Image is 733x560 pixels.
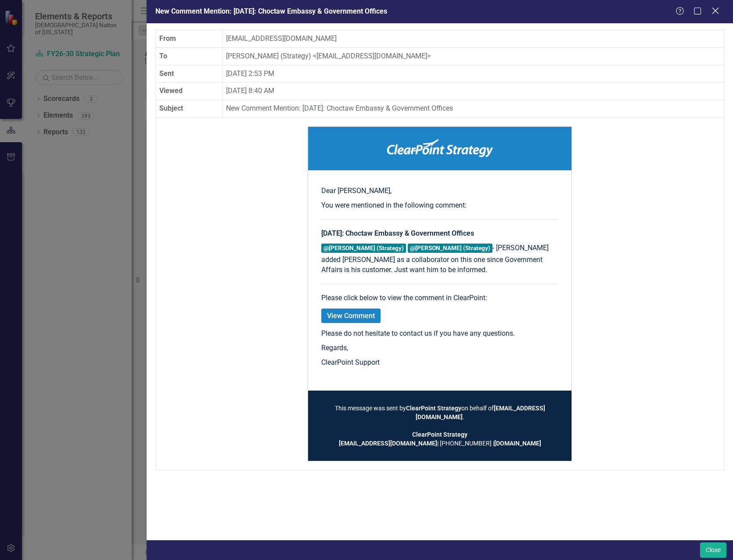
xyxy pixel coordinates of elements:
td: [EMAIL_ADDRESS][DOMAIN_NAME] [222,30,724,47]
label: @[PERSON_NAME] (Strategy) [321,244,406,253]
strong: [DATE]: Choctaw Embassy & Government Offices [321,229,474,237]
td: New Comment Mention: [DATE]: Choctaw Embassy & Government Offices [222,100,724,118]
label: @[PERSON_NAME] (Strategy) [408,244,492,253]
td: This message was sent by on behalf of . | [PHONE_NUMBER] | [321,404,558,448]
strong: ClearPoint Strategy [406,405,461,412]
a: [DOMAIN_NAME] [494,440,541,447]
th: Subject [156,100,223,118]
span: New Comment Mention: [DATE]: Choctaw Embassy & Government Offices [155,7,387,15]
a: View Comment [321,309,381,323]
strong: ClearPoint Strategy [412,431,467,438]
td: [DATE] 2:53 PM [222,65,724,83]
p: Regards, [321,343,558,353]
p: Dear [PERSON_NAME], [321,186,558,196]
p: Please do not hesitate to contact us if you have any questions. [321,329,558,339]
a: [EMAIL_ADDRESS][DOMAIN_NAME] [339,440,437,447]
th: Sent [156,65,223,83]
a: [EMAIL_ADDRESS][DOMAIN_NAME] [416,405,545,420]
p: You were mentioned in the following comment: [321,201,558,211]
img: ClearPoint Strategy [387,139,493,157]
button: Close [700,542,726,558]
p: Please click below to view the comment in ClearPoint: [321,293,558,303]
p: - [PERSON_NAME] added [PERSON_NAME] as a collaborator on this one since Government Affairs is his... [321,243,558,275]
td: [DATE] 8:40 AM [222,83,724,100]
th: To [156,47,223,65]
span: < [313,52,316,60]
span: > [427,52,431,60]
td: [PERSON_NAME] (Strategy) [EMAIL_ADDRESS][DOMAIN_NAME] [222,47,724,65]
p: ClearPoint Support [321,358,558,368]
th: Viewed [156,83,223,100]
th: From [156,30,223,47]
